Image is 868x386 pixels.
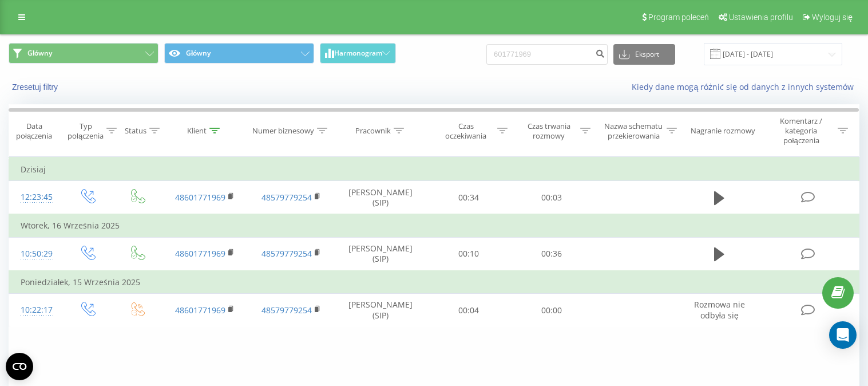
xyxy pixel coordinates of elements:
[334,294,427,327] td: [PERSON_NAME] (SIP)
[125,126,146,136] div: Status
[68,121,104,141] div: Typ połączenia
[252,126,314,136] div: Numer biznesowy
[829,321,857,349] div: Open Intercom Messenger
[261,192,312,203] a: 48579779254
[261,305,312,316] a: 48579779254
[9,214,859,237] td: Wtorek, 16 Września 2025
[812,13,853,22] span: Wyloguj się
[261,248,312,259] a: 48579779254
[334,237,427,271] td: [PERSON_NAME] (SIP)
[175,248,225,259] a: 48601771969
[438,121,494,141] div: Czas oczekiwania
[21,243,50,265] div: 10:50:29
[510,237,593,271] td: 00:36
[9,82,64,92] button: Zresetuj filtry
[521,121,577,141] div: Czas trwania rozmowy
[486,44,608,65] input: Wyszukiwanie według numeru
[355,126,391,136] div: Pracownik
[175,192,225,203] a: 48601771969
[427,237,510,271] td: 00:10
[334,181,427,215] td: [PERSON_NAME] (SIP)
[691,126,755,136] div: Nagranie rozmowy
[21,299,50,321] div: 10:22:17
[427,294,510,327] td: 00:04
[6,353,33,380] button: Open CMP widget
[21,186,50,208] div: 12:23:45
[9,271,859,294] td: Poniedziałek, 15 Września 2025
[187,126,207,136] div: Klient
[604,121,664,141] div: Nazwa schematu przekierowania
[320,43,396,64] button: Harmonogram
[632,81,859,92] a: Kiedy dane mogą różnić się od danych z innych systemów
[27,49,52,58] span: Główny
[613,44,675,65] button: Eksport
[768,116,835,145] div: Komentarz / kategoria połączenia
[175,305,225,316] a: 48601771969
[9,121,59,141] div: Data połączenia
[164,43,314,64] button: Główny
[510,294,593,327] td: 00:00
[334,49,382,57] span: Harmonogram
[729,13,793,22] span: Ustawienia profilu
[648,13,709,22] span: Program poleceń
[427,181,510,215] td: 00:34
[510,181,593,215] td: 00:03
[9,43,158,64] button: Główny
[694,299,745,320] span: Rozmowa nie odbyła się
[9,158,859,181] td: Dzisiaj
